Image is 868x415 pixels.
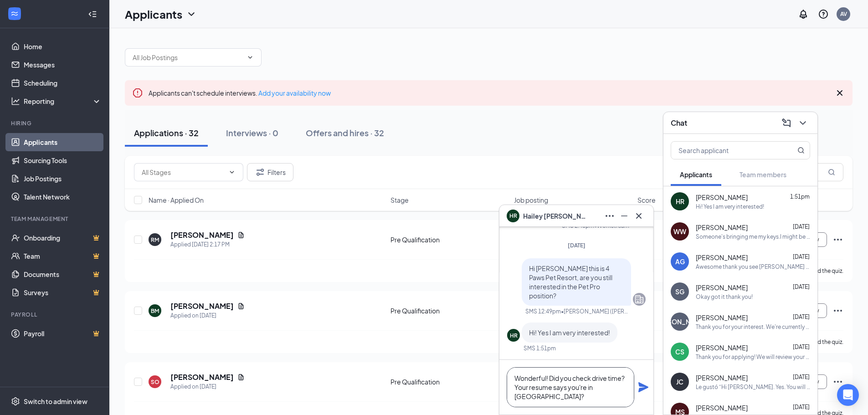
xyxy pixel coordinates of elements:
[832,234,843,245] svg: Ellipses
[11,311,100,318] div: Payroll
[226,127,278,138] div: Interviews · 0
[24,169,102,188] a: Job Postings
[617,209,632,223] button: Minimize
[793,223,810,230] span: [DATE]
[637,195,656,205] span: Score
[793,404,810,410] span: [DATE]
[237,302,245,310] svg: Document
[671,142,779,159] input: Search applicant
[228,169,236,176] svg: ChevronDown
[149,195,204,205] span: Name · Applied On
[602,209,617,223] button: Ellipses
[151,236,159,244] div: RM
[680,170,712,179] span: Applicants
[390,306,508,315] div: Pre Qualification
[258,89,331,97] a: Add your availability now
[696,223,748,232] span: [PERSON_NAME]
[24,151,102,169] a: Sourcing Tools
[796,116,810,130] button: ChevronDown
[24,37,102,56] a: Home
[793,343,810,350] span: [DATE]
[671,118,687,128] h3: Chat
[390,195,409,205] span: Stage
[696,383,810,391] div: Le gustó “Hi [PERSON_NAME]. Yes. You will hear from us either way.”
[523,211,587,221] span: Hailey [PERSON_NAME]
[24,97,102,106] div: Reporting
[696,403,748,412] span: [PERSON_NAME]
[673,227,686,236] div: WW
[170,311,245,320] div: Applied on [DATE]
[170,230,234,240] h5: [PERSON_NAME]
[510,332,518,339] div: HR
[696,203,764,210] div: Hi! Yes I am very interested!
[151,378,159,386] div: SO
[142,167,225,177] input: All Stages
[237,231,245,239] svg: Document
[676,197,684,206] div: HR
[696,373,748,382] span: [PERSON_NAME]
[696,263,810,271] div: Awesome thank you see [PERSON_NAME] in the morning
[247,54,254,61] svg: ChevronDown
[632,209,646,223] button: Cross
[151,307,159,315] div: BM
[149,89,331,97] span: Applicants can't schedule interviews.
[24,133,102,151] a: Applicants
[170,240,245,249] div: Applied [DATE] 2:17 PM
[11,215,100,223] div: Team Management
[740,170,786,179] span: Team members
[793,253,810,260] span: [DATE]
[798,9,809,20] svg: Notifications
[88,10,97,19] svg: Collapse
[633,210,644,221] svg: Cross
[638,382,649,393] svg: Plane
[653,317,706,326] div: [PERSON_NAME]
[132,87,143,98] svg: Error
[828,169,835,176] svg: MagnifyingGlass
[11,397,20,406] svg: Settings
[24,56,102,74] a: Messages
[525,307,561,315] div: SMS 12:49pm
[24,324,102,343] a: PayrollCrown
[832,376,843,387] svg: Ellipses
[840,10,847,18] div: AV
[561,307,629,315] span: • [PERSON_NAME] ([PERSON_NAME]) [PERSON_NAME]
[390,235,508,244] div: Pre Qualification
[696,293,753,301] div: Okay got it thank you!
[696,323,810,331] div: Thank you for your interest. We're currently moving forward with other applicants.
[24,229,102,247] a: OnboardingCrown
[696,313,748,322] span: [PERSON_NAME]
[793,283,810,290] span: [DATE]
[125,6,182,22] h1: Applicants
[11,119,100,127] div: Hiring
[696,353,810,361] div: Thank you for applying! We will review your application and reach out if you are selected to move...
[134,127,199,138] div: Applications · 32
[696,253,748,262] span: [PERSON_NAME]
[507,367,634,407] textarea: Wonderful! Did you check drive time? Your resume says you're in [GEOGRAPHIC_DATA]?
[255,167,266,178] svg: Filter
[696,193,748,202] span: [PERSON_NAME]
[797,118,808,128] svg: ChevronDown
[779,116,794,130] button: ComposeMessage
[24,188,102,206] a: Talent Network
[514,195,548,205] span: Job posting
[529,264,612,300] span: Hi [PERSON_NAME] this is 4 Paws Pet Resort, are you still interested in the Pet Pro position?
[24,265,102,283] a: DocumentsCrown
[793,313,810,320] span: [DATE]
[832,305,843,316] svg: Ellipses
[797,147,805,154] svg: MagnifyingGlass
[170,301,234,311] h5: [PERSON_NAME]
[696,343,748,352] span: [PERSON_NAME]
[834,87,845,98] svg: Cross
[247,163,293,181] button: Filter Filters
[237,374,245,381] svg: Document
[24,397,87,406] div: Switch to admin view
[133,52,243,62] input: All Job Postings
[24,283,102,302] a: SurveysCrown
[675,287,684,296] div: SG
[675,257,685,266] div: AG
[10,9,19,18] svg: WorkstreamLogo
[186,9,197,20] svg: ChevronDown
[604,210,615,221] svg: Ellipses
[676,377,683,386] div: JC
